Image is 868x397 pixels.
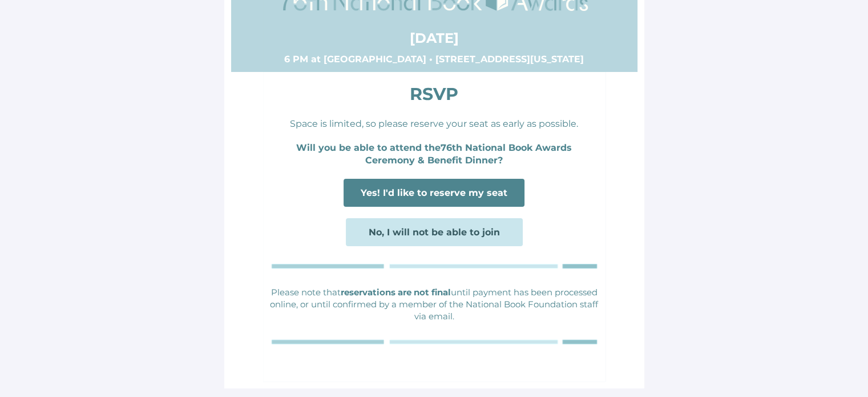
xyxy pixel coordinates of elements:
p: 6 PM at [GEOGRAPHIC_DATA] • [STREET_ADDRESS][US_STATE] [269,53,600,66]
strong: 76th National Book Awards Ceremony & Benefit Dinner? [365,142,572,166]
strong: reservations are not final [341,287,451,298]
span: No, I will not be able to join [369,227,500,238]
p: RSVP [269,82,600,106]
p: Please note that until payment has been processed online, or until confirmed by a member of the N... [269,286,600,322]
a: No, I will not be able to join [346,218,523,246]
p: Space is limited, so please reserve your seat as early as possible. [269,118,600,130]
a: Yes! I'd like to reserve my seat [344,179,524,207]
strong: Will you be able to attend the [296,142,441,153]
strong: [DATE] [410,30,459,46]
span: Yes! I'd like to reserve my seat [361,187,507,198]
